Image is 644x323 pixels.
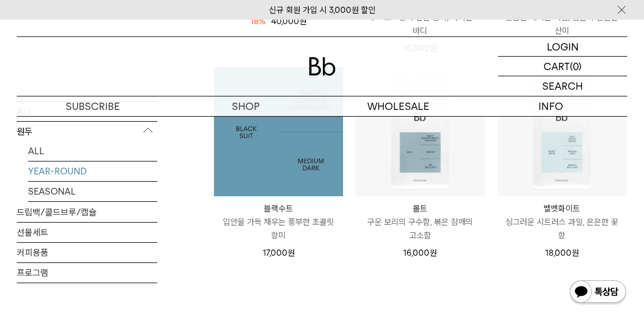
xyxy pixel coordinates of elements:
img: 로고 [309,57,336,76]
p: WHOLESALE [322,96,475,116]
span: 원 [572,248,579,258]
span: 원 [430,248,437,258]
p: 블랙수트 [214,202,343,215]
a: 블랙수트 [214,67,343,196]
p: CART [543,57,570,76]
a: 벨벳화이트 싱그러운 시트러스 과일, 은은한 꽃 향 [497,202,627,242]
p: 원두 [17,121,157,141]
a: 신규 회원 가입 시 3,000원 할인 [269,5,376,15]
span: 원 [287,248,295,258]
a: 몰트 구운 보리의 구수함, 볶은 참깨의 고소함 [355,202,485,242]
p: 구운 보리의 구수함, 볶은 참깨의 고소함 [355,215,485,242]
p: SEARCH [542,76,583,96]
p: (0) [570,57,582,76]
img: 카카오톡 채널 1:1 채팅 버튼 [569,279,627,306]
a: CART (0) [498,57,627,76]
a: 프로그램 [17,262,157,282]
a: SUBSCRIBE [17,96,170,116]
a: SHOP [170,96,322,116]
p: 몰트 [355,202,485,215]
a: 드립백/콜드브루/캡슐 [17,202,157,222]
p: 벨벳화이트 [497,202,627,215]
p: 입안을 가득 채우는 풍부한 초콜릿 향미 [214,215,343,242]
a: YEAR-ROUND [28,161,157,181]
a: 블랙수트 입안을 가득 채우는 풍부한 초콜릿 향미 [214,202,343,242]
a: 커피용품 [17,242,157,262]
p: LOGIN [547,37,579,56]
a: LOGIN [498,37,627,57]
img: 벨벳화이트 [497,67,627,196]
img: 1000000031_add2_036.jpg [214,67,343,196]
span: 17,000 [263,248,295,258]
p: INFO [474,96,627,116]
a: ALL [28,141,157,160]
p: 싱그러운 시트러스 과일, 은은한 꽃 향 [497,215,627,242]
a: 선물세트 [17,222,157,242]
span: 16,000 [403,248,437,258]
span: 18,000 [545,248,579,258]
a: SEASONAL [28,181,157,201]
img: 몰트 [355,67,485,196]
